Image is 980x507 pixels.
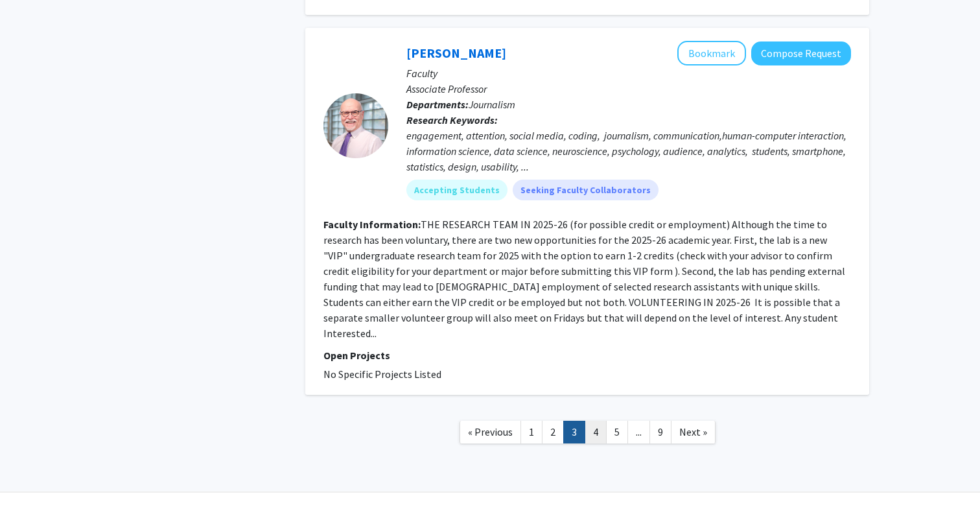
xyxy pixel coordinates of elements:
[323,218,421,231] b: Faculty Information:
[671,421,716,443] a: Next
[406,128,851,174] div: engagement, attention, social media, coding, journalism, communication,human-computer interaction...
[679,425,707,438] span: Next »
[460,421,521,443] a: Previous
[406,98,469,111] b: Departments:
[606,421,628,443] a: 5
[305,408,869,460] nav: Page navigation
[636,425,642,438] span: ...
[10,449,55,497] iframe: Chat
[563,421,585,443] a: 3
[513,180,659,200] mat-chip: Seeking Faculty Collaborators
[469,98,515,111] span: Journalism
[406,65,851,81] p: Faculty
[751,41,851,65] button: Compose Request to Ronald Yaros
[542,421,564,443] a: 2
[585,421,607,443] a: 4
[649,421,671,443] a: 9
[520,421,542,443] a: 1
[323,218,845,340] fg-read-more: THE RESEARCH TEAM IN 2025-26 (for possible credit or employment) Although the time to research ha...
[406,81,851,97] p: Associate Professor
[468,425,513,438] span: « Previous
[406,180,507,200] mat-chip: Accepting Students
[677,41,746,65] button: Add Ronald Yaros to Bookmarks
[406,45,506,61] a: [PERSON_NAME]
[323,368,441,381] span: No Specific Projects Listed
[323,348,851,363] p: Open Projects
[406,113,498,126] b: Research Keywords:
